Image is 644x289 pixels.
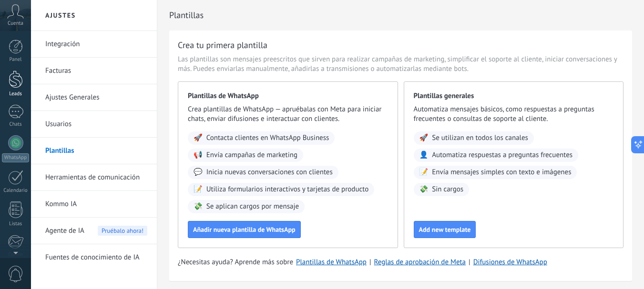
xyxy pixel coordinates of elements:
li: Integración [31,31,157,58]
span: 📝 [194,185,203,194]
span: Contacta clientes en WhatsApp Business [206,133,329,143]
span: Añadir nueva plantilla de WhatsApp [193,226,296,233]
h2: Plantillas [169,6,632,25]
span: Utiliza formularios interactivos y tarjetas de producto [206,185,369,194]
span: 📢 [194,150,203,160]
a: Plantillas [45,138,147,164]
a: Fuentes de conocimiento de IA [45,244,147,271]
span: 💸 [194,202,203,211]
span: 🚀 [194,133,203,143]
span: Automatiza respuestas a preguntas frecuentes [432,150,572,160]
span: 💬 [194,168,203,177]
span: Plantillas de WhatsApp [188,91,388,101]
a: Usuarios [45,111,147,138]
div: Listas [2,221,30,227]
a: Ajustes Generales [45,84,147,111]
span: Sin cargos [432,185,463,194]
li: Usuarios [31,111,157,138]
span: Se utilizan en todos los canales [432,133,528,143]
span: Envía mensajes simples con texto e imágenes [432,168,571,177]
span: Inicia nuevas conversaciones con clientes [206,168,333,177]
span: 👤 [419,150,429,160]
li: Facturas [31,58,157,84]
div: | | [178,258,624,267]
span: Las plantillas son mensajes preescritos que sirven para realizar campañas de marketing, simplific... [178,55,624,74]
span: Plantillas generales [414,91,614,101]
button: Añadir nueva plantilla de WhatsApp [188,221,301,238]
a: Facturas [45,58,147,84]
a: Agente de IAPruébalo ahora! [45,218,147,244]
li: Kommo IA [31,191,157,218]
li: Agente de IA [31,218,157,244]
span: Se aplican cargos por mensaje [206,202,299,211]
span: 🚀 [419,133,429,143]
span: Automatiza mensajes básicos, como respuestas a preguntas frecuentes o consultas de soporte al cli... [414,105,614,124]
button: Add new template [414,221,476,238]
div: Chats [2,121,30,128]
h3: Crea tu primera plantilla [178,39,267,51]
span: ¿Necesitas ayuda? Aprende más sobre [178,258,293,267]
a: Plantillas de WhatsApp [296,258,367,267]
a: Herramientas de comunicación [45,164,147,191]
li: Fuentes de conocimiento de IA [31,244,157,270]
div: Leads [2,91,30,97]
span: Envía campañas de marketing [206,150,297,160]
a: Reglas de aprobación de Meta [374,258,466,267]
div: Panel [2,57,30,63]
span: Pruébalo ahora! [98,226,147,236]
li: Plantillas [31,138,157,164]
a: Kommo IA [45,191,147,218]
span: Add new template [419,226,471,233]
span: Crea plantillas de WhatsApp — apruébalas con Meta para iniciar chats, enviar difusiones e interac... [188,105,388,124]
div: Calendario [2,188,30,194]
span: Cuenta [8,20,23,27]
a: Integración [45,31,147,58]
span: 📝 [419,168,429,177]
div: WhatsApp [2,153,29,162]
li: Herramientas de comunicación [31,164,157,191]
a: Difusiones de WhatsApp [473,258,547,267]
li: Ajustes Generales [31,84,157,111]
span: 💸 [419,185,429,194]
span: Agente de IA [45,218,84,244]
